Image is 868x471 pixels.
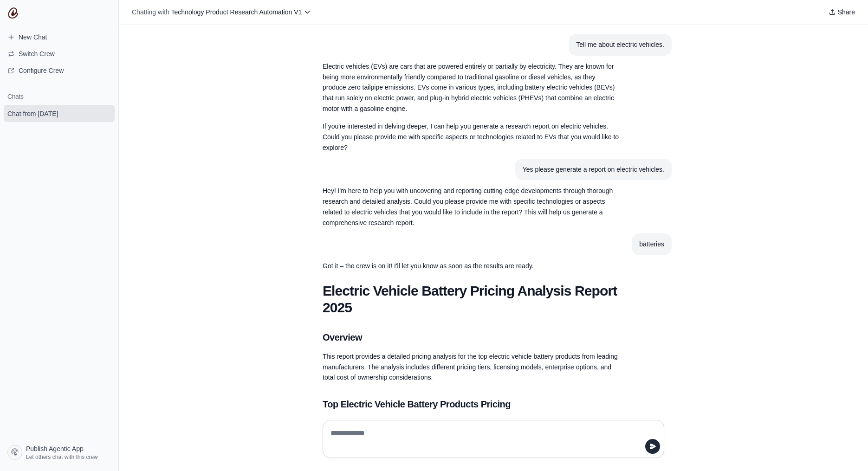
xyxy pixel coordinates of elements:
div: Yes please generate a report on electric vehicles. [523,164,664,175]
span: Publish Agentic App [26,444,84,453]
section: Response [315,56,627,159]
span: Chat from [DATE] [7,109,58,118]
h2: Top Electric Vehicle Battery Products Pricing [323,398,620,411]
div: Tell me about electric vehicles. [576,39,664,50]
p: Hey! I'm here to help you with uncovering and reporting cutting-edge developments through thoroug... [323,186,620,228]
span: Technology Product Research Automation V1 [171,8,302,16]
section: User message [515,159,672,181]
a: Chat from [DATE] [4,105,115,122]
a: New Chat [4,30,115,45]
p: Got it – the crew is on it! I'll let you know as soon as the results are ready. [323,261,620,271]
span: Switch Crew [19,49,55,58]
div: batteries [639,239,664,250]
span: Chatting with [132,7,169,17]
img: CrewAI Logo [7,7,19,19]
span: New Chat [19,32,47,42]
section: User message [632,233,672,255]
span: Let others chat with this crew [26,453,98,461]
p: If you're interested in delving deeper, I can help you generate a research report on electric veh... [323,121,620,153]
span: Share [838,7,855,17]
a: Configure Crew [4,63,115,78]
button: Share [825,6,859,19]
a: Publish Agentic App Let others chat with this crew [4,441,115,464]
button: Switch Crew [4,46,115,61]
p: Electric vehicles (EVs) are cars that are powered entirely or partially by electricity. They are ... [323,61,620,114]
span: Configure Crew [19,66,64,75]
h2: Overview [323,331,620,344]
p: This report provides a detailed pricing analysis for the top electric vehicle battery products fr... [323,351,620,383]
h1: Electric Vehicle Battery Pricing Analysis Report 2025 [323,283,620,316]
section: Response [315,180,627,233]
section: Response [315,255,627,277]
button: Chatting with Technology Product Research Automation V1 [128,6,315,19]
section: User message [569,34,672,56]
